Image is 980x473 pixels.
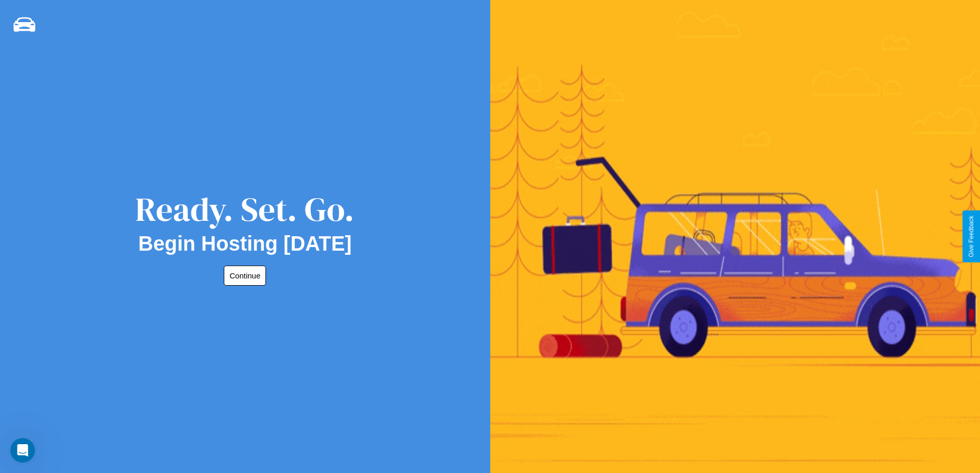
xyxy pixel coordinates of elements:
iframe: Intercom live chat [10,438,35,463]
h2: Begin Hosting [DATE] [138,232,352,255]
div: Ready. Set. Go. [135,186,354,232]
div: Give Feedback [968,216,975,257]
button: Continue [224,266,266,286]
